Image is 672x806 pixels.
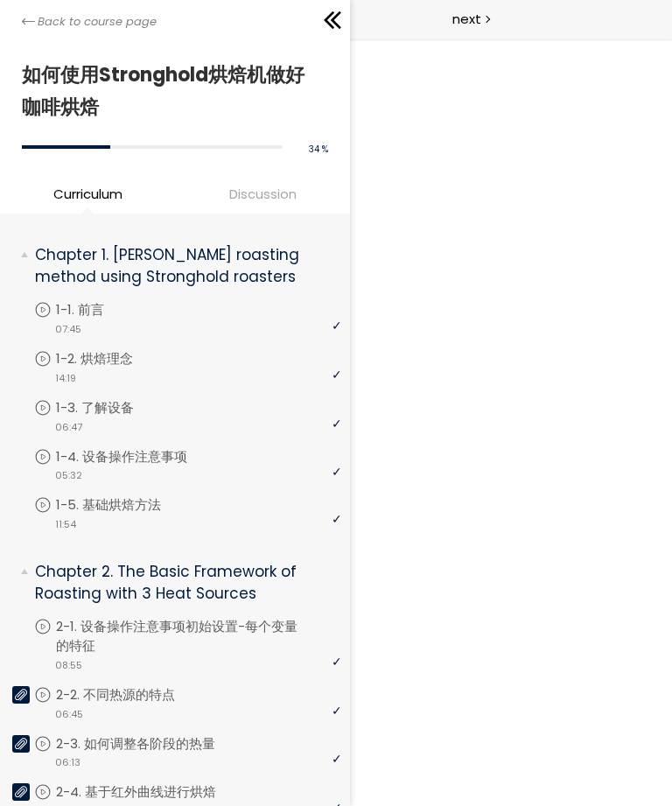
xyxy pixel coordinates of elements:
span: Back to course page [38,13,157,31]
p: Chapter 2. The Basic Framework of Roasting with 3 Heat Sources [35,561,328,604]
span: 06:13 [55,755,80,770]
span: 08:55 [55,658,82,673]
p: Chapter 1. [PERSON_NAME] roasting method using Stronghold roasters [35,244,328,287]
p: 1-2. 烘焙理念 [56,349,168,368]
p: 1-3. 了解设备 [56,398,169,417]
p: 2-3. 如何调整各阶段的热量 [56,734,250,753]
span: 14:19 [55,371,76,386]
span: 34 % [309,143,328,156]
p: 2-2. 不同热源的特点 [56,685,210,704]
p: 2-4. 基于红外曲线进行烘焙 [56,782,251,802]
p: 1-5. 基础烘焙方法 [56,495,196,515]
span: next [452,9,481,29]
p: 2-1. 设备操作注意事项初始设置-每个变量的特征 [56,617,341,655]
span: 06:45 [55,707,83,722]
span: Curriculum [53,184,122,204]
p: 1-1. 前言 [56,300,139,319]
span: Discussion [179,184,346,204]
span: 05:32 [55,468,82,483]
span: 11:54 [55,517,76,532]
h1: 如何使用Stronghold烘焙机做好咖啡烘焙 [22,59,319,124]
span: 07:45 [55,322,81,337]
span: 06:47 [55,420,82,435]
a: Back to course page [22,13,157,31]
p: 1-4. 设备操作注意事项 [56,447,222,466]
